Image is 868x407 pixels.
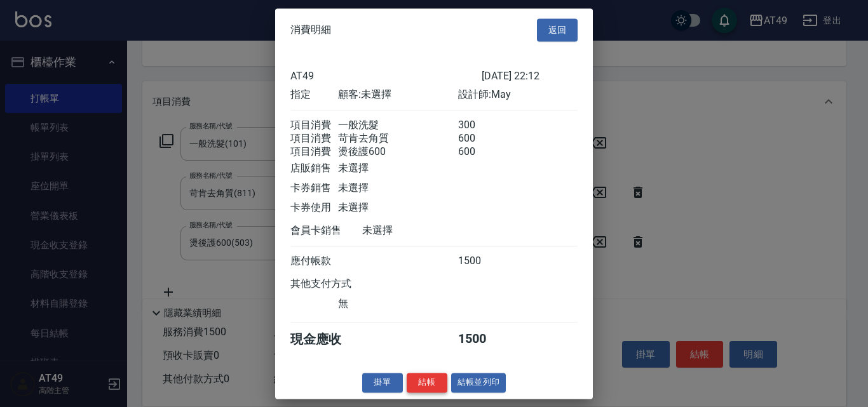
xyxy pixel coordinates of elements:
button: 結帳 [407,373,447,392]
div: 應付帳款 [290,255,338,268]
div: 苛肯去角質 [338,132,458,145]
div: 1500 [458,255,506,268]
div: 無 [338,297,458,310]
button: 返回 [537,18,578,42]
div: 1500 [458,331,506,348]
div: 會員卡銷售 [290,224,362,237]
div: 指定 [290,88,338,102]
div: AT49 [290,70,482,82]
div: 卡券銷售 [290,182,338,195]
div: 其他支付方式 [290,277,386,291]
div: 卡券使用 [290,201,338,215]
div: 一般洗髮 [338,119,458,132]
span: 消費明細 [290,23,331,36]
div: 未選擇 [338,182,458,195]
div: 店販銷售 [290,162,338,175]
div: 現金應收 [290,331,362,348]
div: 燙後護600 [338,145,458,159]
div: 未選擇 [338,162,458,175]
div: [DATE] 22:12 [482,70,578,82]
div: 項目消費 [290,145,338,159]
div: 顧客: 未選擇 [338,88,458,102]
button: 掛單 [362,373,403,392]
div: 600 [458,145,506,159]
div: 項目消費 [290,119,338,132]
div: 項目消費 [290,132,338,145]
div: 600 [458,132,506,145]
div: 未選擇 [338,201,458,215]
div: 設計師: May [458,88,578,102]
div: 未選擇 [362,224,482,237]
div: 300 [458,119,506,132]
button: 結帳並列印 [451,373,506,392]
